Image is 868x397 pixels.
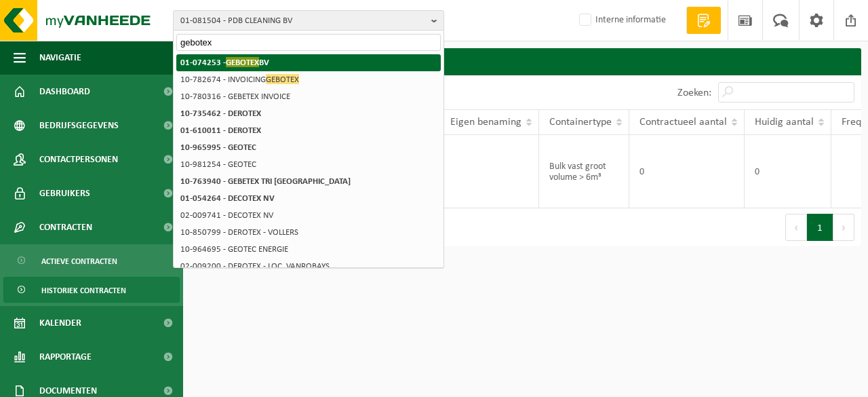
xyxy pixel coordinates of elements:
span: Navigatie [39,41,81,75]
button: Previous [785,214,807,241]
span: Historiek contracten [41,278,126,303]
span: Containertype [549,117,612,128]
td: 0 [745,135,831,208]
label: Zoeken: [677,88,711,98]
td: Bulk vast groot volume > 6m³ [539,135,629,208]
li: 02-009741 - DECOTEX NV [176,207,441,224]
span: Contactpersonen [39,143,118,176]
strong: 10-763940 - GEBETEX TRI [GEOGRAPHIC_DATA] [180,177,351,186]
strong: 10-735462 - DEROTEX [180,109,261,118]
span: Contracten [39,210,92,244]
strong: 01-074253 - BV [180,57,269,67]
span: Dashboard [39,75,90,109]
button: Next [833,214,854,241]
input: Zoeken naar gekoppelde vestigingen [176,34,441,51]
span: Eigen benaming [450,117,521,128]
li: 10-780316 - GEBETEX INVOICE [176,88,441,105]
strong: 01-054264 - DECOTEX NV [180,194,275,203]
h2: Contracten [190,48,861,75]
li: 10-981254 - GEOTEC [176,156,441,173]
a: Actieve contracten [3,248,180,273]
li: 02-009200 - DEROTEX - LOC. VANROBAYS [176,258,441,275]
td: 0 [629,135,745,208]
span: Kalender [39,306,81,340]
li: 10-782674 - INVOICING [176,71,441,88]
strong: 10-965995 - GEOTEC [180,143,256,152]
li: 10-850799 - DEROTEX - VOLLERS [176,224,441,241]
span: Gebruikers [39,176,90,210]
button: 1 [807,214,833,241]
li: 10-964695 - GEOTEC ENERGIE [176,241,441,258]
button: 01-081504 - PDB CLEANING BV [173,10,444,31]
span: GEBOTEX [266,74,299,84]
span: 01-081504 - PDB CLEANING BV [180,11,426,31]
label: Interne informatie [576,10,666,31]
span: Bedrijfsgegevens [39,109,119,143]
span: Huidig aantal [755,117,814,128]
span: GEBOTEX [226,57,259,67]
strong: 01-610011 - DEROTEX [180,126,261,135]
a: Historiek contracten [3,277,180,303]
span: Rapportage [39,340,92,374]
span: Actieve contracten [41,248,117,274]
span: Contractueel aantal [639,117,727,128]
